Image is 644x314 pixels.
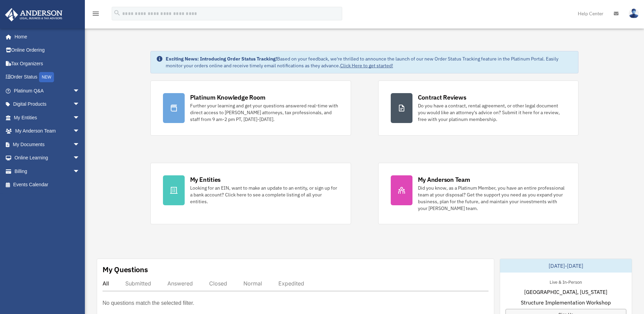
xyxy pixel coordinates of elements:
a: Tax Organizers [5,57,90,70]
div: Platinum Knowledge Room [190,93,265,102]
div: Normal [243,280,262,287]
a: menu [92,12,100,18]
div: My Questions [103,264,148,275]
img: User Pic [629,8,639,18]
a: Click Here to get started! [340,63,393,69]
div: Further your learning and get your questions answered real-time with direct access to [PERSON_NAM... [190,102,338,123]
p: No questions match the selected filter. [103,298,194,308]
div: Based on your feedback, we're thrilled to announce the launch of our new Order Status Tracking fe... [166,55,573,69]
span: Structure Implementation Workshop [521,298,611,307]
i: menu [92,10,100,18]
strong: Exciting News: Introducing Order Status Tracking! [166,56,277,62]
span: arrow_drop_down [73,111,87,125]
a: Billingarrow_drop_down [5,164,90,178]
span: arrow_drop_down [73,138,87,152]
div: My Anderson Team [418,175,470,184]
a: Platinum Q&Aarrow_drop_down [5,84,90,98]
span: arrow_drop_down [73,98,87,111]
a: Platinum Knowledge Room Further your learning and get your questions answered real-time with dire... [150,81,351,136]
span: [GEOGRAPHIC_DATA], [US_STATE] [524,288,607,296]
div: Contract Reviews [418,93,466,102]
div: Answered [167,280,193,287]
a: Events Calendar [5,178,90,192]
div: Closed [209,280,227,287]
div: All [103,280,109,287]
div: Live & In-Person [544,278,587,285]
div: Did you know, as a Platinum Member, you have an entire professional team at your disposal? Get th... [418,185,566,212]
div: [DATE]-[DATE] [500,259,632,273]
a: My Anderson Teamarrow_drop_down [5,124,90,138]
span: arrow_drop_down [73,164,87,178]
a: Order StatusNEW [5,70,90,84]
a: My Entitiesarrow_drop_down [5,111,90,124]
a: My Anderson Team Did you know, as a Platinum Member, you have an entire professional team at your... [378,163,579,224]
div: Looking for an EIN, want to make an update to an entity, or sign up for a bank account? Click her... [190,185,338,205]
img: Anderson Advisors Platinum Portal [3,8,65,21]
i: search [113,9,121,17]
a: Online Ordering [5,43,90,57]
span: arrow_drop_down [73,151,87,165]
span: arrow_drop_down [73,124,87,138]
div: Submitted [125,280,151,287]
span: arrow_drop_down [73,84,87,98]
div: Do you have a contract, rental agreement, or other legal document you would like an attorney's ad... [418,102,566,123]
a: Home [5,30,87,43]
div: NEW [39,72,54,82]
a: Contract Reviews Do you have a contract, rental agreement, or other legal document you would like... [378,81,579,136]
a: My Entities Looking for an EIN, want to make an update to an entity, or sign up for a bank accoun... [150,163,351,224]
a: My Documentsarrow_drop_down [5,138,90,151]
div: My Entities [190,175,221,184]
a: Digital Productsarrow_drop_down [5,98,90,111]
div: Expedited [278,280,304,287]
a: Online Learningarrow_drop_down [5,151,90,165]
